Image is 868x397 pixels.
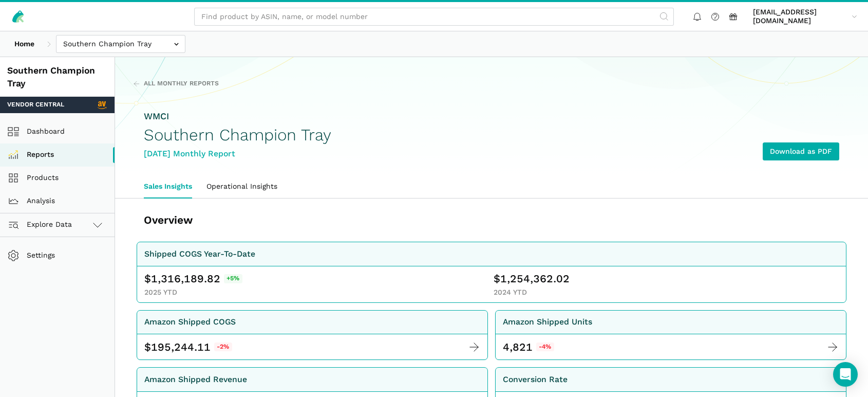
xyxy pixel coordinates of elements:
a: Amazon Shipped COGS $ 195,244.11 -2% [137,310,488,360]
input: Southern Champion Tray [56,35,185,53]
div: Shipped COGS Year-To-Date [144,248,255,261]
div: [DATE] Monthly Report [144,148,331,160]
div: Amazon Shipped COGS [144,316,236,329]
a: All Monthly Reports [133,79,219,88]
div: WMCI [144,110,331,123]
span: 1,254,362.02 [500,272,570,286]
a: Sales Insights [137,175,199,199]
span: $ [144,272,151,286]
span: 1,316,189.82 [151,272,220,286]
span: -4% [536,342,554,352]
div: 4,821 [503,340,533,354]
span: Vendor Central [7,100,64,110]
span: -2% [214,342,232,352]
span: All Monthly Reports [144,79,219,88]
div: 2024 YTD [494,288,839,297]
div: 2025 YTD [144,288,490,297]
a: Amazon Shipped Units 4,821 -4% [495,310,846,360]
div: Open Intercom Messenger [833,362,858,387]
span: $ [144,340,151,354]
h3: Overview [144,213,444,227]
div: Southern Champion Tray [7,64,107,89]
a: [EMAIL_ADDRESS][DOMAIN_NAME] [749,6,861,27]
div: Conversion Rate [503,373,568,386]
span: 195,244.11 [151,340,211,354]
a: Home [7,35,42,53]
div: Amazon Shipped Units [503,316,592,329]
a: Operational Insights [199,175,285,199]
div: Amazon Shipped Revenue [144,373,247,386]
a: Download as PDF [763,142,839,160]
h1: Southern Champion Tray [144,126,331,144]
span: +5% [224,274,242,283]
span: Explore Data [11,219,72,231]
span: [EMAIL_ADDRESS][DOMAIN_NAME] [753,8,848,26]
span: $ [494,272,500,286]
input: Find product by ASIN, name, or model number [194,8,674,26]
